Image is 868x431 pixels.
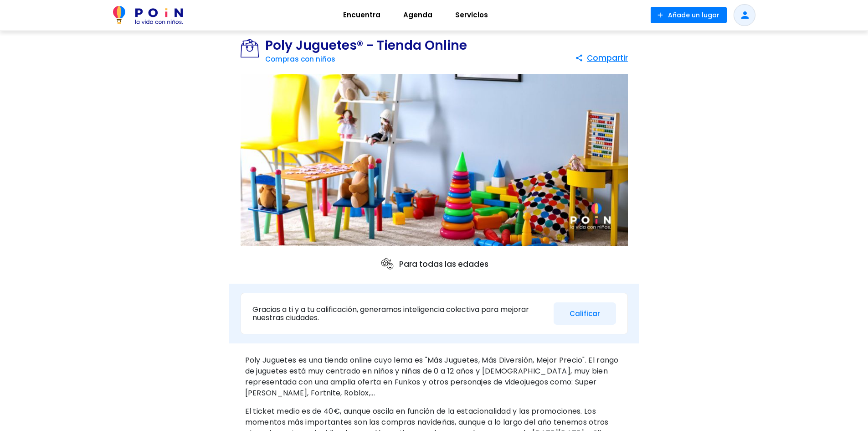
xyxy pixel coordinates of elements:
[554,302,616,325] button: Calificar
[265,54,335,64] a: Compras con niños
[392,4,444,26] a: Agenda
[380,257,488,271] p: Para todas las edades
[241,74,628,246] img: Poly Juguetes® - Tienda Online
[245,355,623,399] p: Poly Juguetes es una tienda online cuyo lema es "Más Juguetes, Más Diversión, Mejor Precio". El r...
[339,8,385,22] span: Encuentra
[113,6,183,24] img: POiN
[444,4,499,26] a: Servicios
[332,4,392,26] a: Encuentra
[399,8,437,22] span: Agenda
[451,8,492,22] span: Servicios
[252,306,547,322] p: Gracias a ti y a tu calificación, generamos inteligencia colectiva para mejorar nuestras ciudades.
[575,50,628,66] button: Compartir
[651,7,727,23] button: Añade un lugar
[380,257,395,271] img: ages icon
[265,39,467,52] h1: Poly Juguetes® - Tienda Online
[241,39,265,57] img: Compras con niños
